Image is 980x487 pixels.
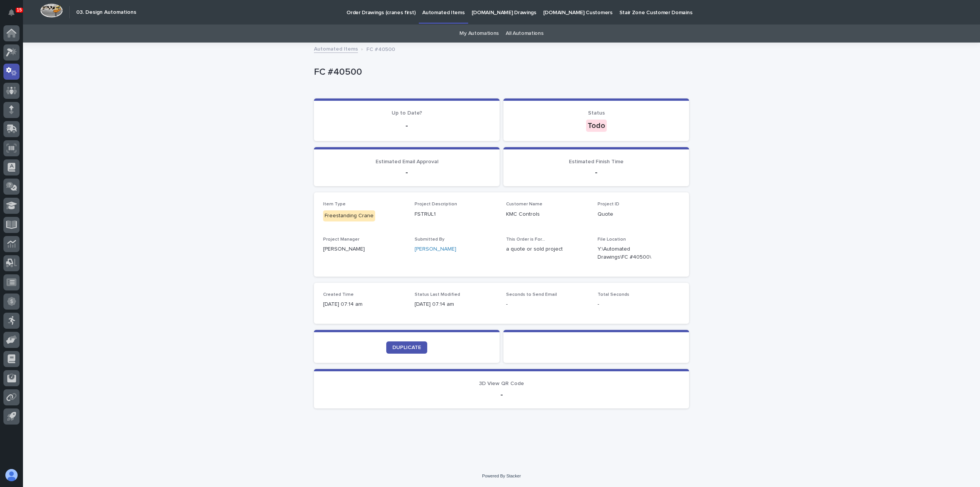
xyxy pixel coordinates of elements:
[17,7,22,13] p: 15
[323,300,405,308] p: [DATE] 07:14 am
[598,300,680,308] p: -
[415,292,460,297] span: Status Last Modified
[415,300,497,308] p: [DATE] 07:14 am
[386,341,427,354] a: DUPLICATE
[506,202,542,207] span: Customer Name
[323,292,354,297] span: Created Time
[479,381,524,386] span: 3D View QR Code
[569,159,624,164] span: Estimated Finish Time
[482,474,521,478] a: Powered By Stacker
[598,210,680,218] p: Quote
[415,210,497,218] p: FSTRUL1
[598,245,661,261] : Y:\Automated Drawings\FC #40500\
[459,25,499,43] a: My Automations
[506,300,588,308] p: -
[323,390,680,399] p: -
[513,168,680,177] p: -
[506,237,545,242] span: This Order is For...
[40,3,63,18] img: Workspace Logo
[415,202,457,207] span: Project Description
[366,44,395,53] p: FC #40500
[323,210,375,221] div: Freestanding Crane
[598,202,619,207] span: Project ID
[392,345,421,350] span: DUPLICATE
[3,5,20,21] button: Notifications
[323,237,359,242] span: Project Manager
[588,110,605,116] span: Status
[392,110,422,116] span: Up to Date?
[598,237,626,242] span: File Location
[376,159,438,164] span: Estimated Email Approval
[314,67,686,78] p: FC #40500
[598,292,629,297] span: Total Seconds
[323,168,490,177] p: -
[3,467,20,483] button: users-avatar
[323,121,490,130] p: -
[323,245,405,253] p: [PERSON_NAME]
[314,44,358,53] a: Automated Items
[506,25,543,43] a: All Automations
[506,245,588,253] p: a quote or sold project
[415,237,444,242] span: Submitted By
[323,202,346,207] span: Item Type
[76,9,136,16] h2: 03. Design Automations
[10,9,20,21] div: Notifications15
[586,120,607,132] div: Todo
[506,292,557,297] span: Seconds to Send Email
[415,245,456,253] a: [PERSON_NAME]
[506,210,588,218] p: KMC Controls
